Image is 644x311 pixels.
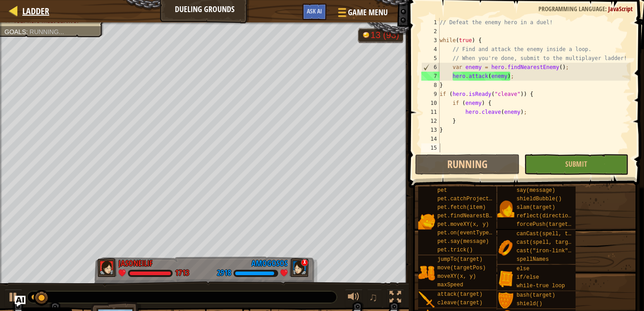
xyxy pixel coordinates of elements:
span: Ask AI [307,7,322,15]
span: while-true loop [517,283,565,289]
span: pet.trick() [437,247,473,253]
div: x [301,259,308,266]
div: 6 [422,63,440,72]
a: Ladder [18,5,49,17]
div: 11 [421,108,440,117]
div: 15 [421,143,440,152]
span: move(targetPos) [437,265,486,271]
span: shield() [517,301,542,307]
span: slam(target) [517,204,555,211]
span: pet.say(message) [437,238,489,245]
button: Ask AI [302,4,326,20]
span: spellNames [517,256,549,263]
span: pet.fetch(item) [437,204,486,211]
span: moveXY(x, y) [437,273,476,280]
span: attack(target) [437,291,483,298]
span: JavaScript [608,4,633,13]
span: else [517,266,530,272]
span: pet.on(eventType, handler) [437,230,521,236]
span: say(message) [517,187,555,194]
button: ⌘ + P: Play [4,289,22,307]
img: thang_avatar_frame.png [97,258,117,277]
span: pet.catchProjectile(arrow) [437,196,521,202]
div: 2 [421,27,440,36]
img: portrait.png [418,265,435,282]
img: portrait.png [418,213,435,230]
div: 3 [421,36,440,45]
span: maxSpeed [437,282,463,288]
span: cast("iron-link", recipient, tanker) [517,248,632,254]
button: ♫ [367,289,382,307]
div: 13 [421,125,440,134]
span: ♫ [369,290,378,304]
img: portrait.png [497,270,514,287]
div: 8 [421,81,440,90]
span: Goals [4,28,26,35]
div: 12 [421,117,440,125]
span: : [26,28,30,35]
span: reflect(direction) [517,213,575,219]
span: Game Menu [348,7,388,18]
div: 13 (93) [371,30,399,39]
span: if/else [517,274,539,281]
div: 10 [421,99,440,108]
span: : [605,4,608,13]
img: thang_avatar_frame.png [289,258,309,277]
img: portrait.png [497,292,514,309]
span: pet.moveXY(x, y) [437,221,489,228]
button: Running [415,154,519,175]
span: cast(spell, target) [517,239,578,246]
div: amogosos [251,258,288,269]
span: cleave(target) [437,300,483,306]
div: 1 [421,18,440,27]
button: Submit [524,154,628,175]
button: Game Menu [331,4,393,25]
span: bash(target) [517,292,555,298]
span: Submit [565,159,587,169]
span: canCast(spell, target) [517,231,587,237]
div: 9 [421,90,440,99]
span: jumpTo(target) [437,256,483,263]
img: portrait.png [497,239,514,256]
div: 2918 [217,269,231,277]
span: Programming language [538,4,605,13]
span: Ladder [22,5,49,17]
div: 7 [421,72,440,81]
div: Team 'humans' has 13 now of 93 gold earned. [358,28,403,43]
span: Running... [30,28,64,35]
div: jasoneilif [119,258,153,269]
span: pet [437,187,447,194]
button: Toggle fullscreen [386,289,404,307]
img: portrait.png [497,200,514,217]
span: pet.findNearestByType(type) [437,213,524,219]
div: 5 [421,54,440,63]
button: Ask AI [15,296,25,307]
button: Adjust volume [345,289,363,307]
div: 1713 [175,269,189,277]
img: portrait.png [418,291,435,308]
div: 4 [421,45,440,54]
div: 14 [421,134,440,143]
span: shieldBubble() [517,196,562,202]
